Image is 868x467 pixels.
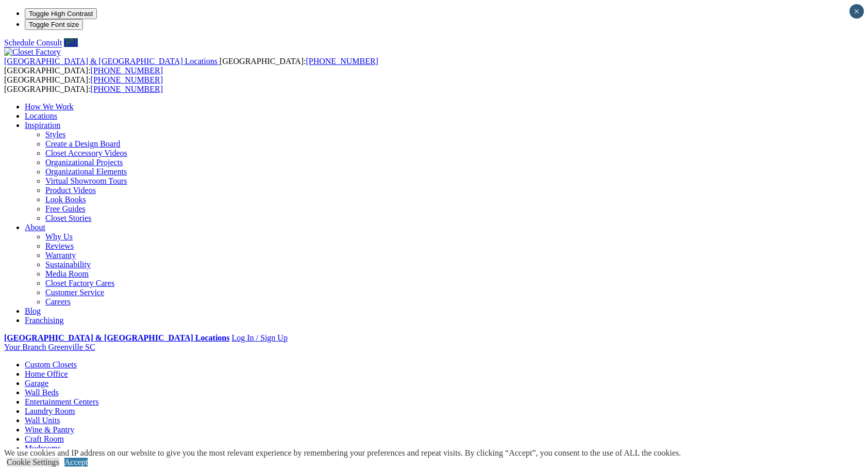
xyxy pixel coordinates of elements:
[4,57,220,66] a: [GEOGRAPHIC_DATA] & [GEOGRAPHIC_DATA] Locations
[45,297,71,306] a: Careers
[45,269,89,278] a: Media Room
[25,307,41,315] a: Blog
[45,214,91,222] a: Closet Stories
[7,458,59,466] a: Cookie Settings
[91,85,163,93] a: [PHONE_NUMBER]
[29,10,93,18] span: Toggle High Contrast
[25,434,64,443] a: Craft Room
[4,448,681,458] div: We use cookies and IP address on our website to give you the most relevant experience by remember...
[45,241,74,250] a: Reviews
[45,130,65,139] a: Styles
[25,444,61,453] a: Mudrooms
[25,223,45,232] a: About
[64,458,88,466] a: Accept
[45,167,127,176] a: Organizational Elements
[91,66,163,75] a: [PHONE_NUMBER]
[25,316,64,325] a: Franchising
[45,176,127,185] a: Virtual Showroom Tours
[48,343,95,351] span: Greenville SC
[25,360,77,369] a: Custom Closets
[25,407,75,415] a: Laundry Room
[4,75,163,93] span: [GEOGRAPHIC_DATA]: [GEOGRAPHIC_DATA]:
[4,343,46,351] span: Your Branch
[306,57,378,66] a: [PHONE_NUMBER]
[45,279,114,287] a: Closet Factory Cares
[231,333,287,342] a: Log In / Sign Up
[25,369,68,378] a: Home Office
[4,38,62,47] a: Schedule Consult
[25,102,74,111] a: How We Work
[91,75,163,84] a: [PHONE_NUMBER]
[4,333,229,342] a: [GEOGRAPHIC_DATA] & [GEOGRAPHIC_DATA] Locations
[25,388,59,397] a: Wall Beds
[4,57,218,66] span: [GEOGRAPHIC_DATA] & [GEOGRAPHIC_DATA] Locations
[25,121,60,130] a: Inspiration
[45,251,76,260] a: Warranty
[4,57,378,75] span: [GEOGRAPHIC_DATA]: [GEOGRAPHIC_DATA]:
[45,158,123,167] a: Organizational Projects
[45,232,73,241] a: Why Us
[45,288,104,297] a: Customer Service
[25,416,60,425] a: Wall Units
[45,260,91,269] a: Sustainability
[45,186,96,195] a: Product Videos
[849,4,864,19] button: Close
[4,47,61,57] img: Closet Factory
[45,195,86,204] a: Look Books
[25,19,83,30] button: Toggle Font size
[4,343,95,351] a: Your Branch Greenville SC
[25,425,74,434] a: Wine & Pantry
[29,21,79,28] span: Toggle Font size
[25,379,48,388] a: Garage
[25,8,97,19] button: Toggle High Contrast
[45,204,86,213] a: Free Guides
[45,149,127,157] a: Closet Accessory Videos
[64,38,78,47] a: Call
[25,397,99,406] a: Entertainment Centers
[45,139,120,148] a: Create a Design Board
[25,111,57,120] a: Locations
